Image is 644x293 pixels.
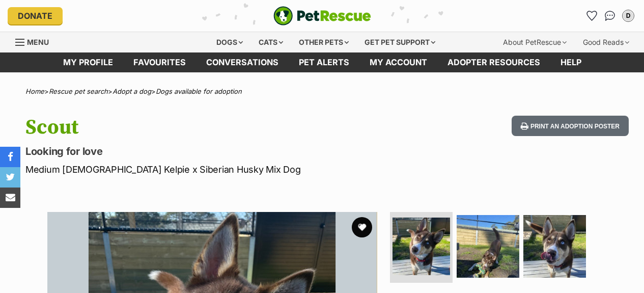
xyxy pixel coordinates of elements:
[457,215,519,278] img: Photo of Scout
[292,32,356,52] div: Other pets
[123,52,196,72] a: Favourites
[512,116,629,137] button: Print an adoption poster
[523,215,586,278] img: Photo of Scout
[359,52,437,72] a: My account
[25,116,394,139] h1: Scout
[156,87,242,95] a: Dogs available for adoption
[25,87,44,95] a: Home
[196,52,289,72] a: conversations
[623,11,633,21] div: D
[113,87,151,95] a: Adopt a dog
[605,11,615,21] img: chat-41dd97257d64d25036548639549fe6c8038ab92f7586957e7f3b1b290dea8141.svg
[273,6,371,25] a: PetRescue
[53,52,123,72] a: My profile
[576,32,636,52] div: Good Reads
[251,32,290,52] div: Cats
[437,52,550,72] a: Adopter resources
[550,52,592,72] a: Help
[27,38,49,46] span: Menu
[602,8,618,24] a: Conversations
[352,217,372,237] button: favourite
[289,52,359,72] a: Pet alerts
[496,32,574,52] div: About PetRescue
[583,8,636,24] ul: Account quick links
[8,7,63,24] a: Donate
[393,218,450,275] img: Photo of Scout
[620,8,636,24] button: My account
[49,87,108,95] a: Rescue pet search
[583,8,600,24] a: Favourites
[357,32,442,52] div: Get pet support
[15,32,56,50] a: Menu
[25,163,394,176] p: Medium [DEMOGRAPHIC_DATA] Kelpie x Siberian Husky Mix Dog
[273,6,371,25] img: logo-e224e6f780fb5917bec1dbf3a21bbac754714ae5b6737aabdf751b685950b380.svg
[25,144,394,158] p: Looking for love
[209,32,250,52] div: Dogs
